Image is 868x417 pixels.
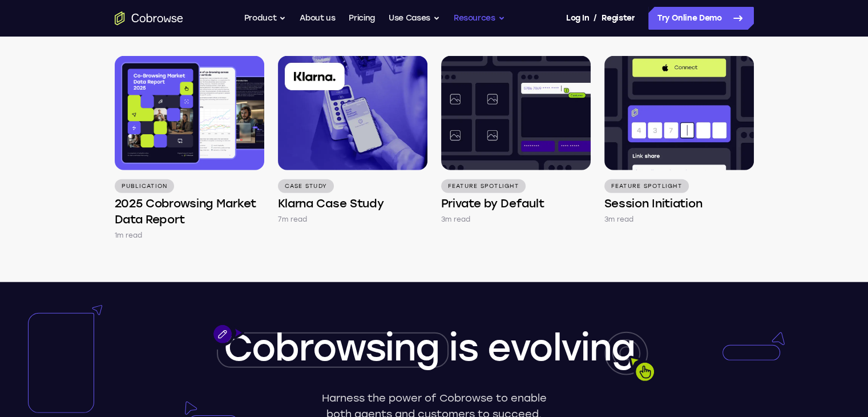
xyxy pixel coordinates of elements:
[441,56,591,225] a: Feature Spotlight Private by Default 3m read
[115,56,264,241] a: Publication 2025 Cobrowsing Market Data Report 1m read
[601,7,635,30] a: Register
[566,7,589,30] a: Log In
[278,179,334,193] p: Case Study
[244,7,286,30] button: Product
[224,326,439,370] span: Cobrowsing
[278,214,308,225] p: 7m read
[604,56,754,170] img: Session Initiation
[278,195,384,211] h4: Klarna Case Study
[604,179,689,193] p: Feature Spotlight
[115,56,264,170] img: 2025 Cobrowsing Market Data Report
[349,7,375,30] a: Pricing
[604,56,754,225] a: Feature Spotlight Session Initiation 3m read
[487,326,635,370] span: evolving
[389,7,440,30] button: Use Cases
[648,7,754,30] a: Try Online Demo
[441,56,591,170] img: Private by Default
[300,7,335,30] a: About us
[594,11,597,25] span: /
[604,214,634,225] p: 3m read
[278,56,427,225] a: Case Study Klarna Case Study 7m read
[454,7,505,30] button: Resources
[604,195,703,211] h4: Session Initiation
[441,214,471,225] p: 3m read
[115,11,183,25] a: Go to the home page
[441,179,526,193] p: Feature Spotlight
[278,56,427,170] img: Klarna Case Study
[115,179,175,193] p: Publication
[441,195,544,211] h4: Private by Default
[115,230,143,241] p: 1m read
[115,195,264,227] h4: 2025 Cobrowsing Market Data Report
